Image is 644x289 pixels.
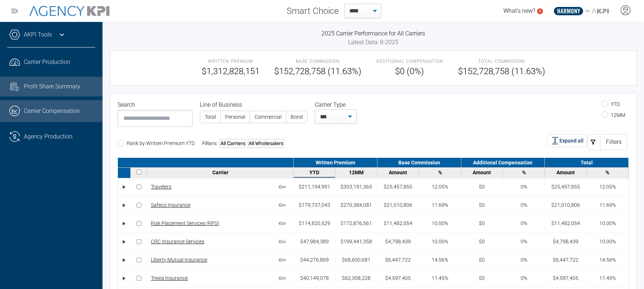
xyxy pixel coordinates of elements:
span: Additional Compensation [376,58,443,65]
a: Safeco Insurance [151,201,190,209]
label: YTD [602,101,620,107]
div: • [122,272,127,285]
div: 14.56% [432,256,448,264]
label: Carrier Type [315,100,349,109]
span: $152,728,758 (11.63%) [458,65,545,78]
a: 5 [537,8,543,14]
div: $62,308,228 [342,274,371,282]
div: 11.69% [432,201,448,209]
div: $21,010,806 [384,201,412,209]
span: Core carrier [279,220,290,227]
label: Total [200,111,220,123]
div: 0% [521,183,527,191]
div: % [589,170,626,175]
div: $270,384,081 [340,201,372,209]
div: $11,482,054 [384,220,412,227]
span: Core carrier [279,275,290,282]
div: 10.00% [432,238,448,246]
div: Filters [600,134,627,150]
div: 14.56% [599,256,616,264]
div: % [505,170,543,175]
div: $0 [479,201,485,209]
legend: Line of Business [200,100,308,109]
label: Rank by Written Premium YTD [118,140,195,146]
span: Latest Data: 8-2025 [348,39,398,46]
div: Written Premium [294,158,377,167]
span: Smart Choice [287,4,339,18]
span: Profit Share Summary [24,82,80,91]
span: Agency Production [24,132,72,141]
a: Risk Placement Services (RPS) [151,220,219,227]
a: Travelers [151,183,171,191]
div: 10.00% [599,238,616,246]
div: $0 [479,274,485,282]
div: 0% [521,256,527,264]
div: Total [545,158,629,167]
label: 12MM [602,112,625,118]
span: $152,728,758 (11.63%) [274,65,361,78]
a: AKPI Tools [24,30,52,39]
div: $0 [479,256,485,264]
div: Filters: [202,139,284,148]
div: • [122,199,127,212]
div: $4,597,405 [385,274,411,282]
text: 5 [539,9,541,13]
span: Core carrier [279,238,290,246]
button: Filters [587,134,627,150]
span: $0 (0%) [376,65,443,78]
div: $6,447,722 [385,256,411,264]
div: $179,737,043 [299,201,330,209]
div: % [421,170,459,175]
div: 0% [521,201,527,209]
div: $211,194,991 [299,183,330,191]
div: 11.45% [432,274,448,282]
div: $25,457,855 [551,183,580,191]
div: $21,010,806 [551,201,580,209]
span: Carrier Production [24,58,70,66]
span: Base Commission [274,58,361,65]
label: Personal [221,111,250,123]
div: $47,984,389 [300,238,329,246]
div: $172,876,561 [340,220,372,227]
a: Trexis Insurance [151,274,188,282]
div: All Carriers [220,139,246,148]
div: Amount [379,170,417,175]
div: 0% [521,274,527,282]
div: $6,447,722 [553,256,578,264]
div: $0 [479,183,485,191]
div: $44,276,869 [300,256,329,264]
a: CRC Insurance Services [151,238,204,246]
div: $40,149,078 [300,274,329,282]
span: $1,312,828,151 [202,65,260,78]
div: $303,191,363 [340,183,372,191]
div: Carrier [149,170,291,175]
div: 12.05% [432,183,448,191]
div: $4,597,405 [553,274,578,282]
div: $25,457,855 [384,183,412,191]
div: 0% [521,238,527,246]
span: Core carrier [279,202,290,209]
div: $4,798,439 [385,238,411,246]
div: YTD [295,170,333,175]
span: Expand all [559,137,584,145]
div: • [122,217,127,230]
div: • [122,235,127,248]
div: Base Commission [377,158,461,167]
span: 12 months data from the last reported month [349,170,364,175]
label: Commercial [250,111,286,123]
div: $11,482,054 [551,220,580,227]
div: 10.00% [432,220,448,227]
span: Core carrier [279,183,290,191]
label: Bond [286,111,307,123]
div: $199,441,358 [340,238,372,246]
label: Search [118,100,138,109]
h3: 2025 Carrier Performance for All Carriers [110,29,637,38]
div: 11.69% [599,201,616,209]
div: $0 [479,220,485,227]
div: Amount [463,170,501,175]
span: What's new? [503,7,535,14]
div: 11.45% [599,274,616,282]
a: Liberty Mutual Insurance [151,256,207,264]
div: 12.05% [599,183,616,191]
div: 0% [521,220,527,227]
